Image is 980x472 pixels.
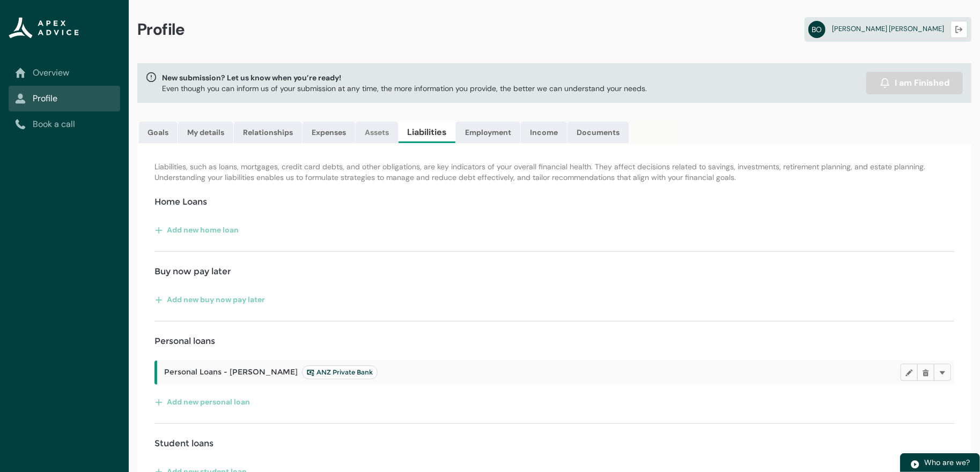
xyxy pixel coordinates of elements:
lightning-badge: ANZ Private Bank [302,365,378,379]
img: play.svg [910,460,920,469]
a: Income [521,122,567,143]
h4: Personal loans [154,335,215,348]
button: More [934,364,951,381]
a: Goals [139,122,178,143]
button: Edit [901,364,918,381]
button: I am Finished [866,72,963,94]
button: Add new home loan [154,221,239,238]
span: Personal Loans - [PERSON_NAME] [164,365,378,379]
a: Expenses [303,122,355,143]
a: Book a call [15,118,114,131]
p: Liabilities, such as loans, mortgages, credit card debts, and other obligations, are key indicato... [154,161,954,183]
a: BO[PERSON_NAME] [PERSON_NAME] [805,17,971,42]
span: [PERSON_NAME] [PERSON_NAME] [832,24,944,33]
button: Delete [917,364,934,381]
a: Overview [15,66,114,79]
a: Profile [15,92,114,105]
h4: Student loans [154,437,213,450]
span: I am Finished [895,77,949,89]
h4: Buy now pay later [154,265,231,278]
a: Relationships [234,122,302,143]
a: Documents [568,122,629,143]
img: alarm.svg [880,78,890,88]
span: ANZ Private Bank [307,368,373,377]
button: Logout [950,21,968,38]
p: Even though you can inform us of your submission at any time, the more information you provide, t... [162,83,647,94]
a: Liabilities [399,122,455,143]
span: Who are we? [924,458,970,467]
button: Add new buy now pay later [154,291,266,308]
abbr: BO [808,21,826,38]
a: My details [178,122,233,143]
a: Assets [356,122,398,143]
span: New submission? Let us know when you’re ready! [162,72,647,83]
a: Employment [456,122,520,143]
nav: Sub page [9,60,120,137]
button: Add new personal loan [154,393,250,410]
span: Profile [137,19,185,40]
img: Apex Advice Group [9,17,79,39]
h4: Home Loans [154,196,207,208]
